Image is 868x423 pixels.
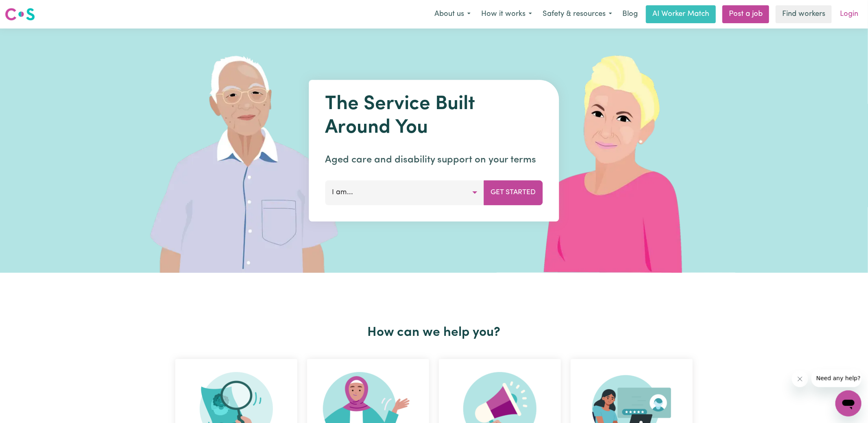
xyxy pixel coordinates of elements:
a: Find workers [776,5,832,23]
button: I am... [325,180,484,205]
iframe: Message from company [811,369,861,387]
iframe: Close message [792,371,808,387]
h2: How can we help you? [170,325,698,340]
iframe: Button to launch messaging window [835,390,861,416]
button: About us [429,6,476,23]
a: Login [835,5,863,23]
a: AI Worker Match [646,5,716,23]
p: Aged care and disability support on your terms [325,153,543,167]
a: Blog [617,5,643,23]
a: Post a job [722,5,769,23]
button: How it works [476,6,537,23]
a: Careseekers logo [5,5,35,24]
button: Safety & resources [537,6,617,23]
button: Get Started [484,180,543,205]
img: Careseekers logo [5,7,35,22]
h1: The Service Built Around You [325,93,543,140]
